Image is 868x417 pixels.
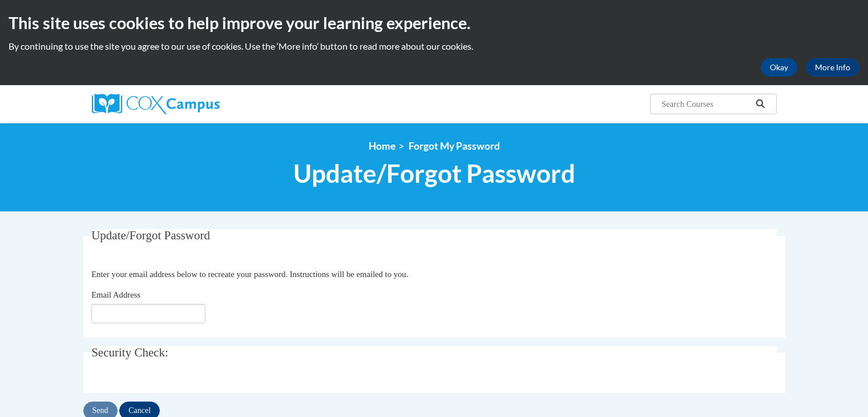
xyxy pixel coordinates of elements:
span: Update/Forgot Password [91,228,210,242]
h2: This site uses cookies to help improve your learning experience. [9,11,859,34]
span: Update/Forgot Password [293,158,575,189]
span: Email Address [91,290,140,299]
span: Forgot My Password [409,140,500,152]
button: Okay [761,58,797,77]
span: Security Check: [91,346,168,359]
p: By continuing to use the site you agree to our use of cookies. Use the ‘More info’ button to read... [9,40,859,53]
span: Enter your email address below to recreate your password. Instructions will be emailed to you. [91,270,408,279]
img: Cox Campus [92,94,220,114]
button: Search [752,97,769,111]
input: Search Courses [660,97,752,111]
input: Email [91,304,205,323]
a: Cox Campus [92,94,309,114]
a: Home [369,140,395,152]
a: More Info [806,58,859,77]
